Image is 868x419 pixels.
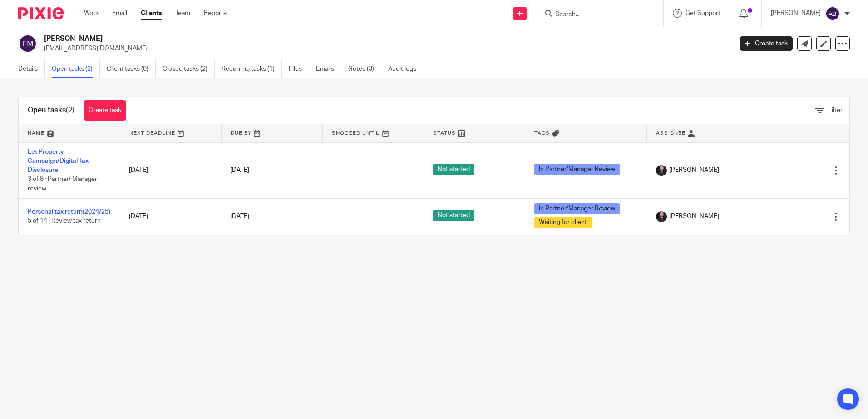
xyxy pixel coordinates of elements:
[18,34,37,53] img: svg%3E
[230,167,249,173] span: [DATE]
[825,6,840,21] img: svg%3E
[175,9,190,18] a: Team
[332,131,380,136] span: Snoozed Until
[222,60,282,78] a: Recurring tasks (1)
[84,100,126,121] a: Create task
[534,164,620,175] span: In Partner/Manager Review
[18,7,64,19] img: Pixie
[289,60,309,78] a: Files
[388,60,423,78] a: Audit logs
[120,142,221,198] td: [DATE]
[52,60,100,78] a: Open tasks (2)
[656,165,667,176] img: MicrosoftTeams-image.jfif
[534,203,620,214] span: In Partner/Manager Review
[433,131,456,136] span: Status
[740,36,793,51] a: Create task
[348,60,381,78] a: Notes (3)
[44,44,726,53] p: [EMAIL_ADDRESS][DOMAIN_NAME]
[28,218,101,224] span: 5 of 14 · Review tax return
[433,210,474,221] span: Not started
[84,9,99,18] a: Work
[669,166,719,175] span: [PERSON_NAME]
[28,176,97,192] span: 3 of 8 · Partner/ Manager review
[163,60,215,78] a: Closed tasks (2)
[44,34,590,44] h2: [PERSON_NAME]
[66,107,74,114] span: (2)
[686,10,720,16] span: Get Support
[433,164,474,175] span: Not started
[28,209,110,215] a: Personal tax return(2024/25)
[316,60,341,78] a: Emails
[828,107,843,113] span: Filter
[28,149,89,174] a: Let Property Campaign/Digital Tax Disclosure
[107,60,156,78] a: Client tasks (0)
[204,9,227,18] a: Reports
[771,9,821,18] p: [PERSON_NAME]
[554,11,636,19] input: Search
[656,211,667,222] img: MicrosoftTeams-image.jfif
[534,217,592,228] span: Waiting for client
[120,198,221,235] td: [DATE]
[28,106,74,115] h1: Open tasks
[112,9,127,18] a: Email
[534,131,550,136] span: Tags
[18,60,45,78] a: Details
[141,9,162,18] a: Clients
[669,212,719,221] span: [PERSON_NAME]
[230,214,249,220] span: [DATE]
